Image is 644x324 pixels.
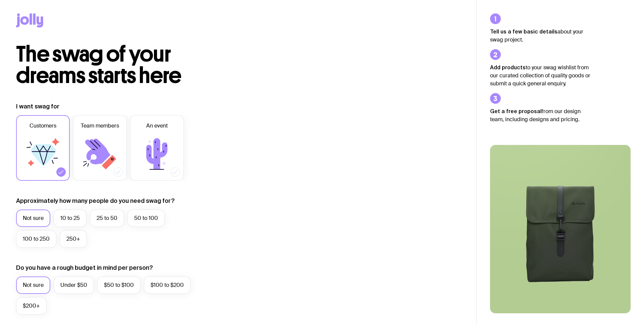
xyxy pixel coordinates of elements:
[146,122,168,130] span: An event
[97,276,141,294] label: $50 to $100
[490,27,591,44] p: about your swag project.
[90,210,124,227] label: 25 to 50
[16,102,59,110] label: I want swag for
[490,28,557,34] strong: Tell us a few basic details
[16,197,175,205] label: Approximately how many people do you need swag for?
[490,107,591,124] p: from our design team, including designs and pricing.
[16,41,181,89] span: The swag of your dreams starts here
[16,210,50,227] label: Not sure
[30,122,56,130] span: Customers
[16,297,47,315] label: $200+
[127,210,165,227] label: 50 to 100
[54,210,87,227] label: 10 to 25
[16,264,153,272] label: Do you have a rough budget in mind per person?
[81,122,119,130] span: Team members
[54,276,94,294] label: Under $50
[60,230,87,248] label: 250+
[16,276,50,294] label: Not sure
[16,230,56,248] label: 100 to 250
[490,108,542,114] strong: Get a free proposal
[490,64,526,70] strong: Add products
[490,63,591,88] p: to your swag wishlist from our curated collection of quality goods or submit a quick general enqu...
[144,276,191,294] label: $100 to $200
